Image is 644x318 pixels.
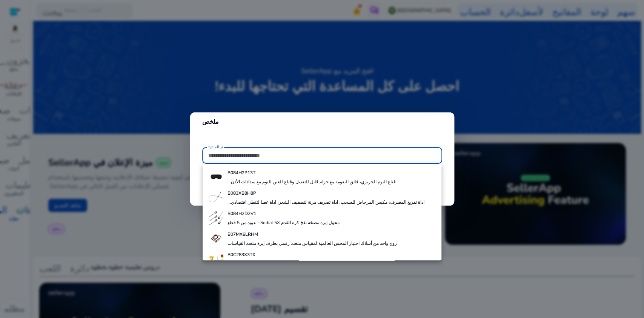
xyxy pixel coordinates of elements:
img: 41xLd8ysyqL._SX38_SY50_CR,0,0,38,50_.jpg [209,231,224,246]
img: 41+F28zJmiL._AC_US40_.jpg [209,210,224,226]
font: B083XB8H8P [227,190,256,196]
font: ملخص [202,118,219,126]
font: B0C283X3TX [227,252,255,258]
font: محول إبرة مضخة نفخ كرة القدم Sodial 5X - عبوة من 5 قطع [227,220,340,226]
img: 21kfV9qNdyL._AC_SR38,50_.jpg [209,169,224,184]
img: 41rv4Fyl7rL._AC_US40_.jpg [209,254,224,269]
font: اختر المنتج* [208,144,226,150]
font: B084H2D2V1 [227,210,256,217]
font: اداة تفريغ المصرف، مكبس المرحاض للسحب، اداة تصريف مرنة لتصفيف الشعر، اداة عصا لتنظي اقتصادي... [227,199,424,205]
font: B084H2P13T [227,170,255,176]
img: 31y2t2HjIIL._AC_US40_.jpg [209,190,224,205]
font: B07MX6LRHM [227,231,258,237]
font: قناع النوم الحريري، فائق النعومة مع حزام قابل للتعديل وقناع للعين للنوم مع سدادات الأذن... [227,179,396,185]
font: زوج واحد من أسلاك اختبار المجس العالمية لمقياس متعدد رقمي بطرف إبرة متعدد القياسات [227,240,397,246]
